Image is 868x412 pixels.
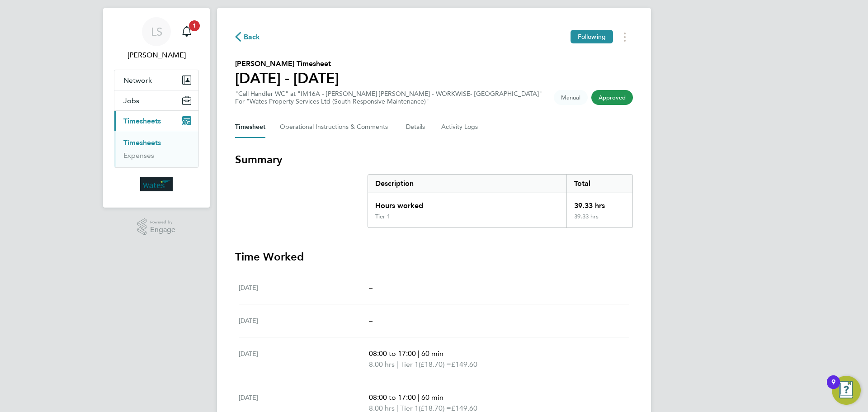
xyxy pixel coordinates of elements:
span: 8.00 hrs [369,360,395,369]
div: Description [368,175,566,193]
span: | [418,349,420,358]
div: "Call Handler WC" at "IM16A - [PERSON_NAME] [PERSON_NAME] - WORKWISE- [GEOGRAPHIC_DATA]" [235,90,542,105]
div: [DATE] [239,282,369,293]
button: Operational Instructions & Comments [280,116,392,138]
span: (£18.70) = [419,360,451,369]
button: Following [571,30,613,43]
span: Engage [150,226,175,234]
span: Lee Saunders [114,50,199,61]
a: 1 [178,17,196,46]
button: Back [235,31,260,43]
a: Timesheets [123,138,161,147]
span: Timesheets [123,117,161,125]
span: Network [123,76,152,85]
div: Summary [368,174,633,228]
span: This timesheet has been approved. [591,90,633,105]
span: Following [578,33,606,41]
div: Hours worked [368,193,566,213]
span: Tier 1 [400,359,419,370]
span: | [418,393,420,402]
div: 9 [831,382,835,394]
span: Jobs [123,96,139,105]
div: 39.33 hrs [566,213,632,227]
span: Powered by [150,218,175,226]
div: Total [566,175,632,193]
span: 1 [189,20,200,31]
h1: [DATE] - [DATE] [235,69,339,87]
nav: Main navigation [103,8,210,208]
button: Timesheets Menu [617,30,633,44]
h2: [PERSON_NAME] Timesheet [235,58,339,69]
div: [DATE] [239,315,369,326]
img: wates-logo-retina.png [140,177,173,191]
span: 60 min [421,393,443,402]
span: 08:00 to 17:00 [369,349,416,358]
span: – [369,283,373,292]
span: This timesheet was manually created. [554,90,588,105]
button: Activity Logs [441,116,479,138]
button: Open Resource Center, 9 new notifications [832,376,861,405]
div: For "Wates Property Services Ltd (South Responsive Maintenance)" [235,98,542,105]
span: LS [151,26,162,38]
button: Network [114,70,198,90]
div: 39.33 hrs [566,193,632,213]
a: Expenses [123,151,154,160]
span: 60 min [421,349,443,358]
a: Powered byEngage [137,218,176,236]
span: £149.60 [451,360,477,369]
button: Details [406,116,427,138]
span: – [369,316,373,325]
button: Timesheets [114,111,198,131]
div: Tier 1 [375,213,390,220]
span: | [396,360,398,369]
a: LS[PERSON_NAME] [114,17,199,61]
h3: Time Worked [235,250,633,264]
span: 08:00 to 17:00 [369,393,416,402]
span: Back [244,32,260,43]
a: Go to home page [114,177,199,191]
button: Timesheet [235,116,265,138]
h3: Summary [235,152,633,167]
button: Jobs [114,90,198,110]
div: [DATE] [239,348,369,370]
div: Timesheets [114,131,198,167]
